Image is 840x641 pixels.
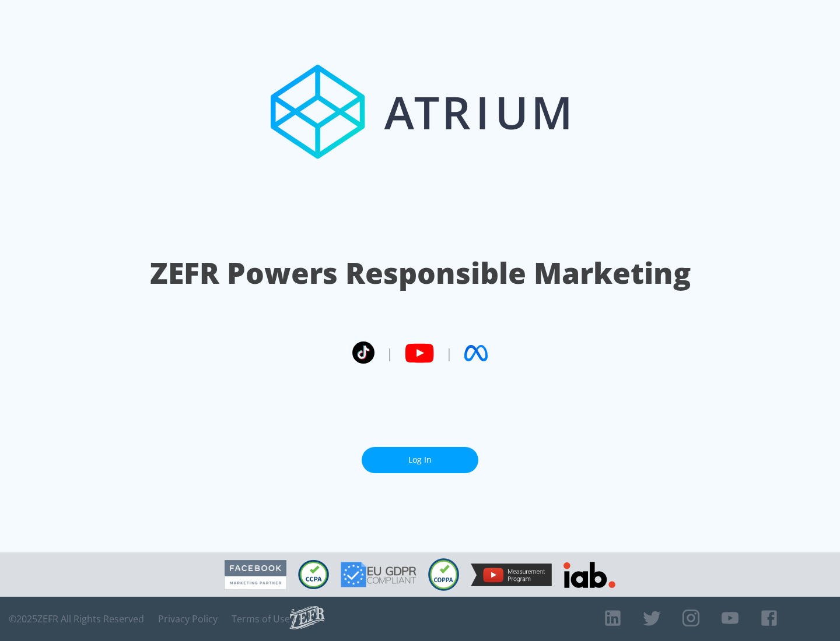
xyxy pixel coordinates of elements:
img: CCPA Compliant [298,560,329,589]
span: | [446,344,453,362]
a: Terms of Use [232,613,290,625]
img: COPPA Compliant [428,558,459,591]
img: GDPR Compliant [341,562,416,587]
img: YouTube Measurement Program [471,563,552,586]
span: | [386,344,393,362]
img: IAB [563,562,615,588]
a: Log In [362,447,478,473]
span: © 2025 ZEFR All Rights Reserved [9,613,144,625]
h1: ZEFR Powers Responsible Marketing [150,253,691,293]
a: Privacy Policy [158,613,218,625]
img: Facebook Marketing Partner [225,560,286,590]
